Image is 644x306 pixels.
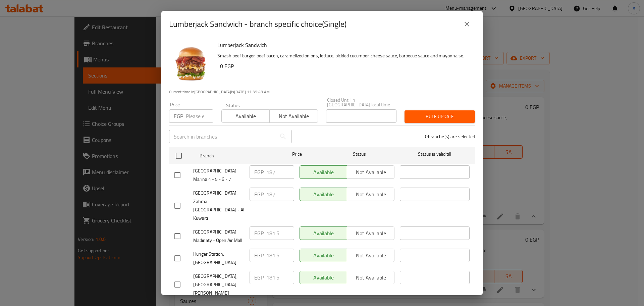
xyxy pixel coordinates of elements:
[266,271,294,284] input: Please enter price
[193,272,244,297] span: [GEOGRAPHIC_DATA], [GEOGRAPHIC_DATA] - [PERSON_NAME]
[193,167,244,184] span: [GEOGRAPHIC_DATA], Marina 4 - 5 - 6 - 7
[325,150,394,158] span: Status
[217,40,470,50] h6: Lumberjack Sandwich
[272,111,315,121] span: Not available
[266,165,294,179] input: Please enter price
[269,109,318,123] button: Not available
[169,19,346,30] h2: Lumberjack Sandwich - branch specific choice(Single)
[220,61,470,71] h6: 0 EGP
[217,52,470,60] p: Smash beef burger, beef bacon, caramelized onions, lettuce, pickled cucumber, cheese sauce, barbe...
[266,226,294,240] input: Please enter price
[254,273,264,282] p: EGP
[254,168,264,176] p: EGP
[224,111,267,121] span: Available
[186,109,213,123] input: Please enter price
[254,229,264,237] p: EGP
[266,249,294,262] input: Please enter price
[425,133,475,140] p: 0 branche(s) are selected
[266,188,294,201] input: Please enter price
[254,251,264,259] p: EGP
[459,16,475,32] button: close
[405,110,475,123] button: Bulk update
[254,190,264,198] p: EGP
[169,130,276,143] input: Search in branches
[193,228,244,245] span: [GEOGRAPHIC_DATA], Madinaty - Open Air Mall
[193,250,244,267] span: Hunger Station, [GEOGRAPHIC_DATA]
[221,109,270,123] button: Available
[169,40,212,83] img: Lumberjack Sandwich
[400,150,470,158] span: Status is valid till
[410,112,470,121] span: Bulk update
[169,89,475,95] p: Current time in [GEOGRAPHIC_DATA] is [DATE] 11:39:48 AM
[174,112,183,120] p: EGP
[193,189,244,222] span: [GEOGRAPHIC_DATA], Zahraa [GEOGRAPHIC_DATA] - Al Kuwaiti
[275,150,319,158] span: Price
[200,152,269,160] span: Branch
